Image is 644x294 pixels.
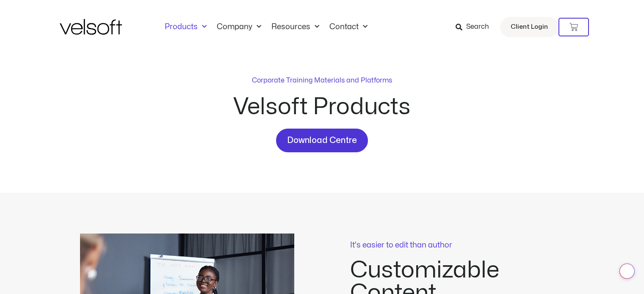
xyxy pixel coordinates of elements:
[500,17,558,37] a: Client Login
[160,22,373,32] nav: Menu
[324,22,373,32] a: ContactMenu Toggle
[511,22,548,33] span: Client Login
[170,96,475,118] h2: Velsoft Products
[456,20,495,34] a: Search
[212,22,266,32] a: CompanyMenu Toggle
[276,129,368,152] a: Download Centre
[252,75,392,85] p: Corporate Training Materials and Platforms
[160,22,212,32] a: ProductsMenu Toggle
[266,22,324,32] a: ResourcesMenu Toggle
[60,19,122,35] img: Velsoft Training Materials
[287,134,357,147] span: Download Centre
[350,242,564,249] p: It's easier to edit than author
[466,22,489,33] span: Search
